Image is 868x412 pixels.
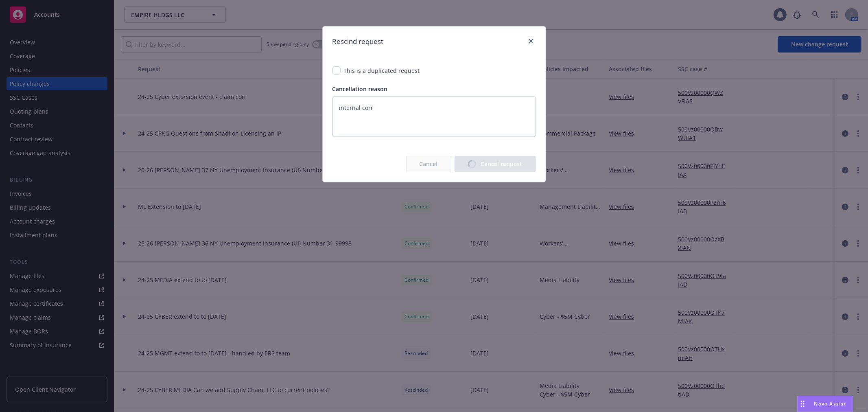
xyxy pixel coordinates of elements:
span: This is a duplicated request [344,66,420,75]
div: Drag to move [798,396,808,412]
h1: Rescind request [332,36,384,47]
button: Nova Assist [797,396,853,412]
span: Cancellation reason [332,85,388,93]
span: Nova Assist [814,400,846,407]
textarea: internal corr [332,96,536,136]
a: close [526,36,536,46]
